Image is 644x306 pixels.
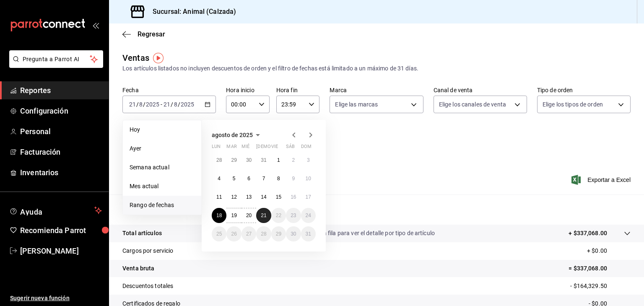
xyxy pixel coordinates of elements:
span: Rango de fechas [130,201,195,210]
span: agosto de 2025 [212,132,253,138]
span: Facturación [20,146,102,158]
button: 18 de agosto de 2025 [212,208,226,223]
span: Semana actual [130,163,195,172]
span: Reportes [20,85,102,96]
abbr: 6 de agosto de 2025 [247,176,250,182]
p: Venta bruta [122,264,154,273]
button: 11 de agosto de 2025 [212,189,226,205]
button: 8 de agosto de 2025 [271,171,286,186]
span: / [178,101,180,108]
p: + $337,068.00 [569,229,607,238]
button: open_drawer_menu [92,22,99,29]
span: Hoy [130,125,195,134]
span: Elige las marcas [335,100,378,109]
span: Recomienda Parrot [20,225,102,236]
p: Da clic en la fila para ver el detalle por tipo de artículo [296,229,435,238]
div: Los artículos listados no incluyen descuentos de orden y el filtro de fechas está limitado a un m... [122,64,631,73]
abbr: 27 de agosto de 2025 [246,231,252,237]
p: + $0.00 [587,246,631,255]
abbr: 17 de agosto de 2025 [306,194,311,200]
input: -- [129,101,136,108]
abbr: 30 de julio de 2025 [246,157,252,163]
span: [PERSON_NAME] [20,245,102,257]
abbr: 22 de agosto de 2025 [276,213,281,218]
span: Regresar [138,30,165,38]
p: - $164,329.50 [570,282,631,290]
abbr: jueves [256,144,306,153]
label: Hora fin [276,87,320,93]
span: Mes actual [130,182,195,191]
span: Inventarios [20,167,102,178]
button: 20 de agosto de 2025 [241,208,256,223]
button: 19 de agosto de 2025 [226,208,241,223]
button: agosto de 2025 [212,130,263,140]
abbr: sábado [286,144,295,153]
abbr: 30 de agosto de 2025 [291,231,296,237]
img: Tooltip marker [153,53,164,63]
abbr: viernes [271,144,278,153]
button: 16 de agosto de 2025 [286,189,301,205]
a: Pregunta a Parrot AI [6,61,103,70]
abbr: 7 de agosto de 2025 [262,176,265,182]
input: -- [174,101,178,108]
button: 9 de agosto de 2025 [286,171,301,186]
abbr: 28 de agosto de 2025 [261,231,266,237]
button: 17 de agosto de 2025 [301,189,316,205]
span: Sugerir nueva función [10,294,102,303]
button: 25 de agosto de 2025 [212,226,226,241]
button: 29 de julio de 2025 [226,153,241,168]
button: 6 de agosto de 2025 [241,171,256,186]
button: Exportar a Excel [573,175,631,185]
abbr: 2 de agosto de 2025 [292,157,295,163]
button: 2 de agosto de 2025 [286,153,301,168]
abbr: 9 de agosto de 2025 [292,176,295,182]
button: 13 de agosto de 2025 [241,189,256,205]
abbr: lunes [212,144,221,153]
abbr: 23 de agosto de 2025 [291,213,296,218]
div: Ventas [122,52,149,64]
p: Total artículos [122,229,162,238]
button: 10 de agosto de 2025 [301,171,316,186]
span: Pregunta a Parrot AI [23,55,90,64]
abbr: 24 de agosto de 2025 [306,213,311,218]
abbr: 12 de agosto de 2025 [231,194,236,200]
span: / [136,101,139,108]
abbr: 8 de agosto de 2025 [277,176,280,182]
button: 7 de agosto de 2025 [256,171,271,186]
button: 23 de agosto de 2025 [286,208,301,223]
input: -- [139,101,143,108]
button: 3 de agosto de 2025 [301,153,316,168]
button: Pregunta a Parrot AI [9,50,103,68]
label: Fecha [122,87,216,93]
button: 28 de julio de 2025 [212,153,226,168]
button: 24 de agosto de 2025 [301,208,316,223]
span: Ayuda [20,205,91,215]
abbr: 5 de agosto de 2025 [233,176,236,182]
abbr: 20 de agosto de 2025 [246,213,252,218]
button: 1 de agosto de 2025 [271,153,286,168]
button: 21 de agosto de 2025 [256,208,271,223]
h3: Sucursal: Animal (Calzada) [146,7,236,17]
span: - [161,101,162,108]
span: / [143,101,145,108]
label: Tipo de orden [537,87,631,93]
button: 22 de agosto de 2025 [271,208,286,223]
button: 26 de agosto de 2025 [226,226,241,241]
span: Elige los tipos de orden [543,100,603,109]
span: Ayer [130,144,195,153]
button: 14 de agosto de 2025 [256,189,271,205]
abbr: 11 de agosto de 2025 [216,194,222,200]
abbr: 29 de agosto de 2025 [276,231,281,237]
abbr: 29 de julio de 2025 [231,157,236,163]
span: Personal [20,126,102,137]
button: 12 de agosto de 2025 [226,189,241,205]
button: Regresar [122,30,165,38]
input: ---- [145,101,160,108]
abbr: domingo [301,144,312,153]
button: 28 de agosto de 2025 [256,226,271,241]
abbr: 16 de agosto de 2025 [291,194,296,200]
abbr: 13 de agosto de 2025 [246,194,252,200]
button: 30 de julio de 2025 [241,153,256,168]
abbr: 18 de agosto de 2025 [216,213,222,218]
